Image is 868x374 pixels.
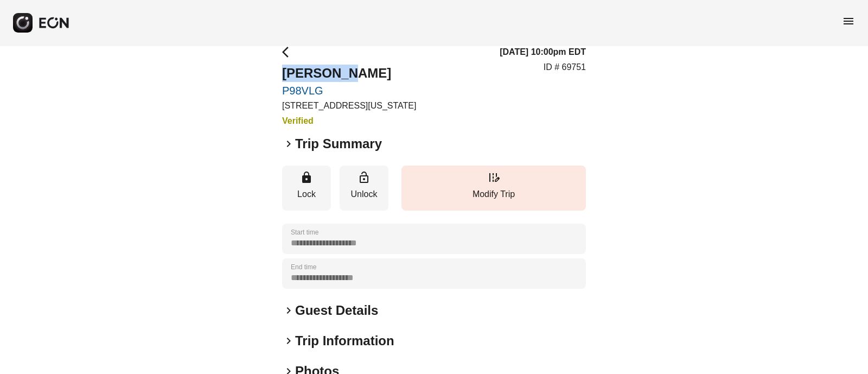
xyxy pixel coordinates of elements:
[282,99,416,112] p: [STREET_ADDRESS][US_STATE]
[500,46,586,59] h3: [DATE] 10:00pm EDT
[282,46,295,59] span: arrow_back_ios
[487,171,500,184] span: edit_road
[295,332,394,350] h2: Trip Information
[282,115,416,128] h3: Verified
[282,334,295,347] span: keyboard_arrow_right
[407,188,580,201] p: Modify Trip
[345,188,383,201] p: Unlock
[340,166,388,211] button: Unlock
[295,302,378,319] h2: Guest Details
[358,171,371,184] span: lock_open
[295,135,382,153] h2: Trip Summary
[282,304,295,317] span: keyboard_arrow_right
[300,171,313,184] span: lock
[282,137,295,150] span: keyboard_arrow_right
[282,166,331,211] button: Lock
[401,166,586,211] button: Modify Trip
[282,65,416,82] h2: [PERSON_NAME]
[282,84,416,97] a: P98VLG
[544,61,586,74] p: ID # 69751
[288,188,325,201] p: Lock
[842,15,855,28] span: menu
